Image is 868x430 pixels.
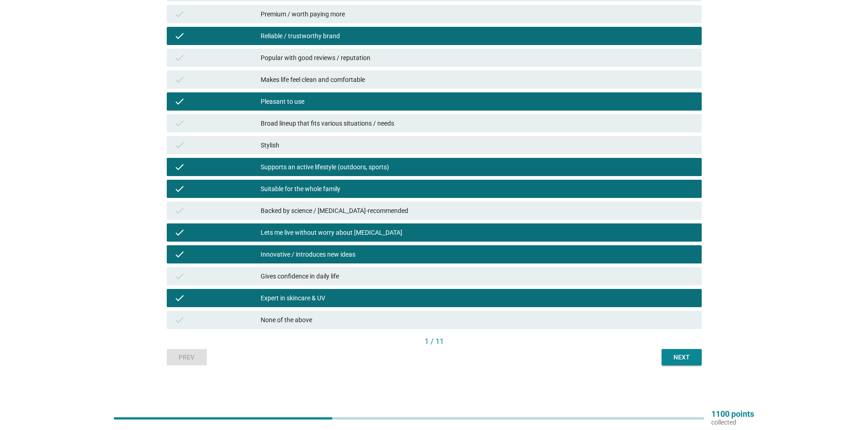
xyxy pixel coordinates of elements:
div: Pleasant to use [261,96,694,107]
i: check [174,9,185,20]
p: collected [711,418,754,426]
div: Makes life feel clean and comfortable [261,74,694,85]
div: Stylish [261,140,694,151]
button: Next [662,349,702,365]
i: check [174,74,185,85]
i: check [174,52,185,63]
div: Expert in skincare & UV [261,293,694,304]
div: None of the above [261,314,694,325]
i: check [174,96,185,107]
div: Innovative / introduces new ideas [261,249,694,260]
div: Supports an active lifestyle (outdoors, sports) [261,162,694,172]
div: Popular with good reviews / reputation [261,52,694,63]
div: Premium / worth paying more [261,9,694,20]
div: Next [669,353,694,362]
i: check [174,271,185,282]
i: check [174,140,185,151]
i: check [174,118,185,129]
div: Lets me live without worry about [MEDICAL_DATA] [261,227,694,238]
i: check [174,205,185,216]
div: Backed by science / [MEDICAL_DATA]-recommended [261,205,694,216]
div: Gives confidence in daily life [261,271,694,282]
div: Broad lineup that fits various situations / needs [261,118,694,129]
i: check [174,314,185,325]
i: check [174,30,185,41]
i: check [174,162,185,172]
i: check [174,183,185,194]
div: Suitable for the whole family [261,183,694,194]
i: check [174,227,185,238]
i: check [174,249,185,260]
div: Reliable / trustworthy brand [261,30,694,41]
div: 1 / 11 [167,336,702,347]
i: check [174,293,185,304]
p: 1100 points [711,410,754,418]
